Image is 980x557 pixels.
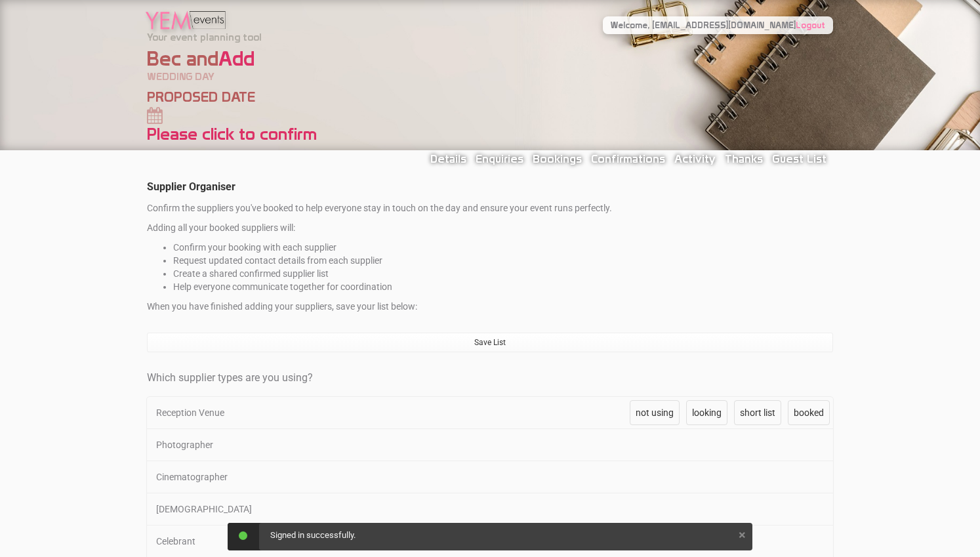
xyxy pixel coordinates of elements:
span: short list [740,407,775,418]
div: Celebrant [147,526,623,557]
span: Welcome, [EMAIL_ADDRESS][DOMAIN_NAME] [611,19,825,31]
li: Help everyone communicate together for coordination [173,280,833,293]
li: Request updated contact details from each supplier [173,254,833,267]
span: not using [636,407,674,418]
h4: Which supplier types are you using? [147,372,833,384]
a: not using [630,400,680,425]
div: PROPOSED DATE [147,87,367,107]
a: Details [430,149,473,168]
span: booked [794,407,824,418]
span: looking [692,407,722,418]
div: [DEMOGRAPHIC_DATA] [147,493,623,525]
a: looking [686,400,727,425]
span: Your event planning tool [147,31,262,43]
a: Thanks [725,149,769,168]
li: Confirm your booking with each supplier [173,241,833,254]
p: Adding all your booked suppliers will: [147,221,833,234]
a: Logout [796,20,825,30]
p: Confirm the suppliers you've booked to help everyone stay in touch on the day and ensure your eve... [147,201,833,215]
a: Guest List [772,149,833,168]
a: Save List [147,333,833,352]
div: Signed in successfully. [270,523,733,535]
a: Please click to confirm [147,124,317,144]
a: Add [218,47,255,70]
a: short list [734,400,781,425]
li: Create a shared confirmed supplier list [173,267,833,280]
a: Bookings [533,149,588,168]
a: Activity [674,149,722,168]
a: Enquiries [476,149,530,168]
div: Reception Venue [147,397,623,428]
button: × [734,516,752,539]
a: booked [788,400,830,425]
div: Cinematographer [147,461,623,493]
div: Bec and [147,45,417,72]
legend: Supplier Organiser [147,180,833,195]
a: Confirmations [591,149,672,168]
div: WEDDING DAY [147,70,417,84]
div: Photographer [147,429,623,461]
p: When you have finished adding your suppliers, save your list below: [147,300,833,313]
